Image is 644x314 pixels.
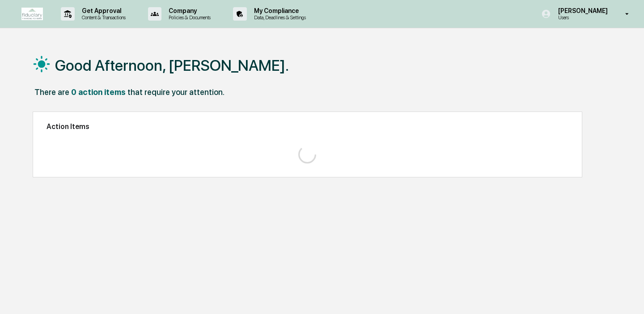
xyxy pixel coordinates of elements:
h2: Action Items [47,122,568,131]
div: 0 action items [71,87,126,97]
div: There are [34,87,69,97]
p: [PERSON_NAME] [551,7,612,14]
p: My Compliance [247,7,310,14]
p: Company [161,7,215,14]
img: logo [21,8,43,20]
p: Users [551,14,612,21]
p: Content & Transactions [75,14,130,21]
p: Data, Deadlines & Settings [247,14,310,21]
p: Get Approval [75,7,130,14]
div: that require your attention. [127,87,225,97]
h1: Good Afternoon, [PERSON_NAME]. [55,56,289,74]
p: Policies & Documents [161,14,215,21]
